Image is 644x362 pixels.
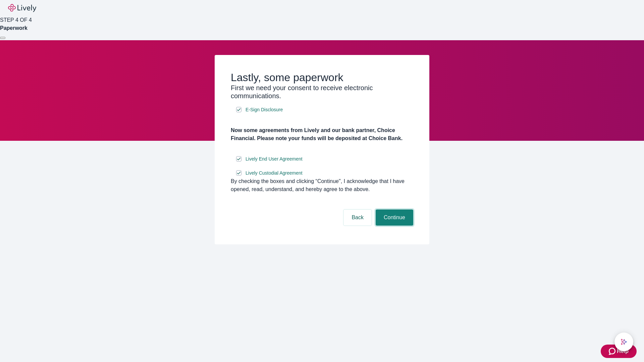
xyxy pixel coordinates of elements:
[246,106,283,113] span: E-Sign Disclosure
[231,126,413,142] h4: Now some agreements from Lively and our bank partner, Choice Financial. Please note your funds wi...
[376,209,413,226] button: Continue
[614,333,633,351] button: chat
[246,156,303,163] span: Lively End User Agreement
[343,209,372,226] button: Back
[244,106,284,114] a: e-sign disclosure document
[621,339,627,345] svg: Lively AI Assistant
[617,347,629,355] span: Help
[231,84,413,100] h3: First we need your consent to receive electronic communications.
[609,347,617,355] svg: Zendesk support icon
[244,155,304,163] a: e-sign disclosure document
[244,169,304,177] a: e-sign disclosure document
[601,345,637,358] button: Zendesk support iconHelp
[8,4,36,12] img: Lively
[231,71,413,84] h2: Lastly, some paperwork
[246,170,303,177] span: Lively Custodial Agreement
[231,177,413,193] div: By checking the boxes and clicking “Continue", I acknowledge that I have opened, read, understand...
